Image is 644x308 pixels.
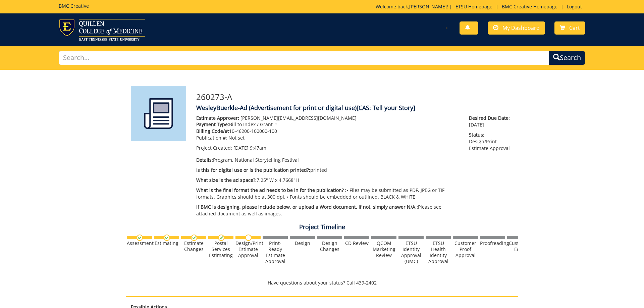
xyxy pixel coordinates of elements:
[164,235,170,241] img: checkmark
[218,235,224,241] img: checkmark
[126,224,518,230] h4: Project Timeline
[469,132,513,152] p: Design/Print Estimate Approval
[376,3,585,10] p: Welcome back, ! | | |
[196,187,346,193] span: What is the final format the ad needs to be in for the publication? :
[196,128,459,135] p: 10-46200-100000-100
[137,235,143,241] img: checkmark
[196,157,213,163] span: Details:
[371,240,396,258] div: QCOM Marketing Review
[196,157,459,163] p: Program, National Storytelling Festival
[245,235,252,241] img: no
[196,93,513,101] h3: 260273-A
[563,3,585,10] a: Logout
[191,235,197,241] img: checkmark
[59,19,145,41] img: ETSU logo
[196,121,459,128] p: Bill to Index / Grant #
[357,104,415,112] span: [CAS: Tell your Story]
[196,115,459,121] p: [PERSON_NAME][EMAIL_ADDRESS][DOMAIN_NAME]
[59,51,549,65] input: Search...
[196,135,227,141] span: Publication #:
[196,121,229,127] span: Payment Type:
[196,105,513,111] h4: WesleyBuerkle-Ad (Advertisement for print or digital use)
[127,240,152,246] div: Assessment
[196,204,418,210] span: If BMC is designing, please include below, or upload a Word document. If not, simply answer N/A.:
[196,187,459,200] p: • Files may be submitted as PDF, JPEG or TIF formats. Graphics should be at 300 dpi. • Fonts shou...
[196,177,257,183] span: What size is the ad space?:
[228,135,245,141] span: Not set
[154,240,179,246] div: Estimating
[480,240,505,246] div: Proofreading
[469,115,513,121] span: Desired Due Date:
[196,204,459,217] p: Please see attached document as well as images.
[263,240,288,264] div: Print-Ready Estimate Approval
[235,240,261,258] div: Design/Print Estimate Approval
[452,3,496,10] a: ETSU Homepage
[317,240,342,252] div: Design Changes
[488,21,545,35] a: My Dashboard
[181,240,206,252] div: Estimate Changes
[131,86,186,141] img: Product featured image
[290,240,315,246] div: Design
[398,240,424,264] div: ETSU Identity Approval (UMC)
[469,132,513,138] span: Status:
[233,145,266,151] span: [DATE] 9:47am
[196,128,229,134] span: Billing Code/#:
[208,240,233,258] div: Postal Services Estimating
[196,145,232,151] span: Project Created:
[498,3,561,10] a: BMC Creative Homepage
[502,24,540,32] span: My Dashboard
[569,24,580,32] span: Cart
[426,240,451,264] div: ETSU Health Identity Approval
[554,21,585,35] a: Cart
[453,240,478,258] div: Customer Proof Approval
[59,3,89,8] h5: BMC Creative
[196,167,310,173] span: Is this for digital use or is the publication printed?:
[196,115,239,121] span: Estimate Approver:
[507,240,532,252] div: Customer Edits
[196,177,459,184] p: 7.25" W x 4.7668"H
[196,167,459,173] p: printed
[469,115,513,128] p: [DATE]
[126,279,518,286] p: Have questions about your status? Call 439-2402
[344,240,369,246] div: CD Review
[549,51,585,65] button: Search
[409,3,447,10] a: [PERSON_NAME]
